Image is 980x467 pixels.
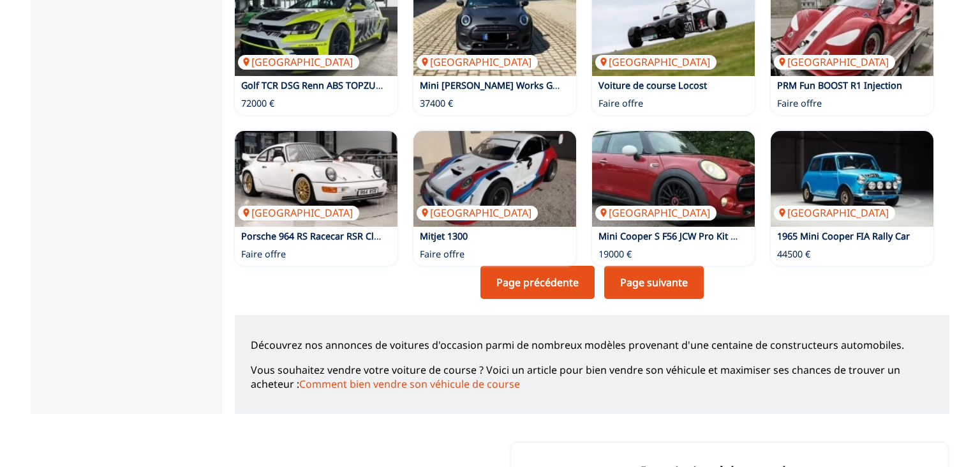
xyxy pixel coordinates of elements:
[417,55,538,69] p: [GEOGRAPHIC_DATA]
[595,206,716,220] p: [GEOGRAPHIC_DATA]
[241,230,408,242] a: Porsche 964 RS Racecar RSR Clone 3,9l
[592,131,755,227] a: Mini Cooper S F56 JCW Pro Kit Recaro[GEOGRAPHIC_DATA]
[235,131,397,227] img: Porsche 964 RS Racecar RSR Clone 3,9l
[241,97,274,110] p: 72000 €
[251,363,933,392] p: Vous souhaitez vendre votre voiture de course ? Voici un article pour bien vendre son véhicule et...
[241,79,405,91] a: Golf TCR DSG Renn ABS TOPZUSTAND
[598,248,632,261] p: 19000 €
[417,206,538,220] p: [GEOGRAPHIC_DATA]
[777,97,822,110] p: Faire offre
[238,206,359,220] p: [GEOGRAPHIC_DATA]
[598,79,707,91] a: Voiture de course Locost
[413,131,576,227] a: Mitjet 1300[GEOGRAPHIC_DATA]
[777,248,810,261] p: 44500 €
[480,266,595,299] a: Page précédente
[299,377,520,391] a: Comment bien vendre son véhicule de course
[598,97,643,110] p: Faire offre
[238,55,359,69] p: [GEOGRAPHIC_DATA]
[604,266,704,299] a: Page suivante
[595,55,716,69] p: [GEOGRAPHIC_DATA]
[420,248,464,261] p: Faire offre
[598,230,761,242] a: Mini Cooper S F56 JCW Pro Kit Recaro
[771,131,933,227] a: 1965 Mini Cooper FIA Rally Car[GEOGRAPHIC_DATA]
[251,338,933,352] p: Découvrez nos annonces de voitures d'occasion parmi de nombreux modèles provenant d'une centaine ...
[241,248,286,261] p: Faire offre
[420,79,674,91] a: Mini [PERSON_NAME] Works GP 3 F56 foliert GP Plus Paket
[774,206,895,220] p: [GEOGRAPHIC_DATA]
[774,55,895,69] p: [GEOGRAPHIC_DATA]
[777,79,902,91] a: PRM Fun BOOST R1 Injection
[420,97,453,110] p: 37400 €
[592,131,755,227] img: Mini Cooper S F56 JCW Pro Kit Recaro
[413,131,576,227] img: Mitjet 1300
[777,230,910,242] a: 1965 Mini Cooper FIA Rally Car
[420,230,468,242] a: Mitjet 1300
[771,131,933,227] img: 1965 Mini Cooper FIA Rally Car
[235,131,397,227] a: Porsche 964 RS Racecar RSR Clone 3,9l[GEOGRAPHIC_DATA]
